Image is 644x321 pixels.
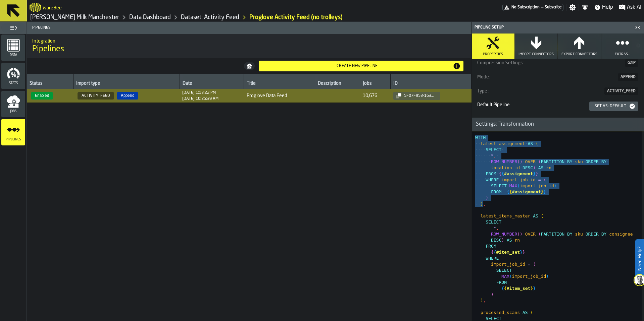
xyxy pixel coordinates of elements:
span: BY [601,159,607,164]
span: WHERE [486,177,499,182]
span: FROM [496,280,507,285]
span: OVER [525,232,536,237]
span: ACTIVITY_FEED [78,92,114,100]
li: menu Pipelines [1,119,25,146]
span: #assignment [512,189,541,194]
span: { [501,171,504,176]
span: , [483,298,486,303]
button: Compression Settings:GZIP [477,59,638,67]
div: Status [30,81,70,87]
span: } [523,250,525,255]
span: Extras... [615,52,630,57]
div: Settings: Transformation [472,120,538,128]
div: Created at [182,90,218,95]
span: import_job_id [512,274,546,279]
span: #assignment [504,171,533,176]
span: ( [536,141,538,146]
span: Pipelines [30,25,472,30]
nav: Breadcrumb [30,13,342,21]
span: ( [530,310,533,315]
a: link-to-/wh/i/b09612b5-e9f1-4a3a-b0a4-784729d61419/data [129,14,171,21]
a: logo-header [30,1,41,13]
div: Mode [477,74,617,80]
div: KeyValueItem-Mode [477,72,638,82]
span: ) [554,183,557,188]
div: Menu Subscription [502,4,563,11]
span: ( [538,159,541,164]
button: button-Set as: Default [589,102,638,111]
span: } [530,286,533,291]
span: Properties [483,52,503,57]
span: : [488,88,489,94]
div: KeyValueItem-Compression Settings [477,58,638,68]
span: ( [533,262,536,267]
button: button-Create new pipeline [259,61,464,71]
span: ) [481,298,483,303]
span: Pipelines [32,44,64,55]
span: AS [507,238,512,243]
button: button-5f07f953-1638-4a7f-8ee5-128a944715bb [393,92,440,100]
span: ) [520,232,523,237]
span: BY [567,232,573,237]
span: sku [575,232,583,237]
label: button-toggle-Settings [566,4,579,11]
span: import_job_id [520,183,554,188]
button: Type:ACTIVITY_FEED [477,87,638,95]
div: Create new pipeline [261,64,453,68]
span: OVER [525,159,536,164]
span: ROW_NUMBER [491,232,517,237]
span: { [501,286,504,291]
span: SELECT [486,219,501,224]
span: { [499,171,501,176]
span: location_id [491,165,520,170]
span: WHERE [486,256,499,261]
span: Export Connectors [561,52,597,57]
span: BY [601,232,607,237]
span: DESC [523,165,533,170]
span: FROM [486,244,496,249]
span: SELECT [496,268,512,273]
span: processed_scans [481,310,520,315]
h2: Sub Title [32,37,466,44]
div: Import type [76,81,177,87]
div: Jobs [363,81,388,87]
span: Ask AI [627,3,641,11]
span: PARTITION [541,232,564,237]
span: import_job_id [491,262,525,267]
span: Subscribe [545,5,562,10]
div: Set as: Default [592,104,629,109]
span: ( [517,159,520,164]
span: latest_assignment [481,141,525,146]
span: ( [509,274,512,279]
span: rn [514,238,520,243]
span: } [536,171,538,176]
span: ( [517,183,520,188]
span: Append [117,92,138,100]
li: menu Stats [1,63,25,89]
span: ) [486,195,488,200]
span: Data [1,53,25,57]
span: BY [567,159,573,164]
span: DESC [491,238,501,243]
span: ) [533,165,536,170]
span: SELECT [491,183,507,188]
span: Enabled [31,92,53,100]
div: KeyValueItem-Type [477,86,638,96]
span: import_job_id [501,177,536,182]
span: GZIP [628,61,636,65]
span: Pipelines [1,138,25,141]
span: ( [538,232,541,237]
span: SELECT [486,147,501,152]
span: , [496,226,499,231]
span: , [483,201,486,206]
a: link-to-/wh/i/b09612b5-e9f1-4a3a-b0a4-784729d61419/data/activity [181,14,239,21]
span: — [541,5,543,10]
span: { [507,189,509,194]
span: , [494,153,496,158]
h3: title-section-Settings: Transformation [472,118,644,131]
span: Import Connectors [518,52,554,57]
li: menu Jobs [1,91,25,118]
span: APPEND [621,75,636,79]
a: link-to-/wh/i/b09612b5-e9f1-4a3a-b0a4-784729d61419 [30,14,119,21]
label: button-toggle-Notifications [579,4,591,11]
